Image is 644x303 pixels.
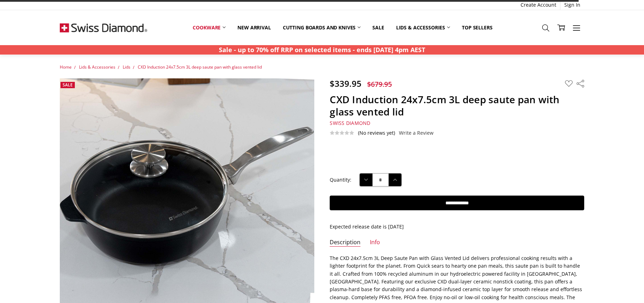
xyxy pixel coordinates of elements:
[330,176,351,184] label: Quantity:
[367,79,392,89] span: $679.95
[370,239,380,247] a: Info
[63,82,73,88] span: Sale
[330,239,360,247] a: Description
[123,64,130,70] a: Lids
[219,45,425,54] strong: Sale - up to 70% off RRP on selected items - ends [DATE] 4pm AEST
[330,223,584,231] p: Expected release date is [DATE]
[231,20,277,35] a: New arrival
[330,120,370,126] span: Swiss Diamond
[399,130,434,136] a: Write a Review
[330,93,584,118] h1: CXD Induction 24x7.5cm 3L deep saute pan with glass vented lid
[390,20,456,35] a: Lids & Accessories
[366,20,390,35] a: Sale
[60,10,147,45] img: Free Shipping On Every Order
[138,64,262,70] a: CXD Induction 24x7.5cm 3L deep saute pan with glass vented lid
[456,20,498,35] a: Top Sellers
[60,64,72,70] a: Home
[330,78,362,89] span: $339.95
[187,20,231,35] a: Cookware
[277,20,367,35] a: Cutting boards and knives
[79,64,115,70] a: Lids & Accessories
[358,130,395,136] span: (No reviews yet)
